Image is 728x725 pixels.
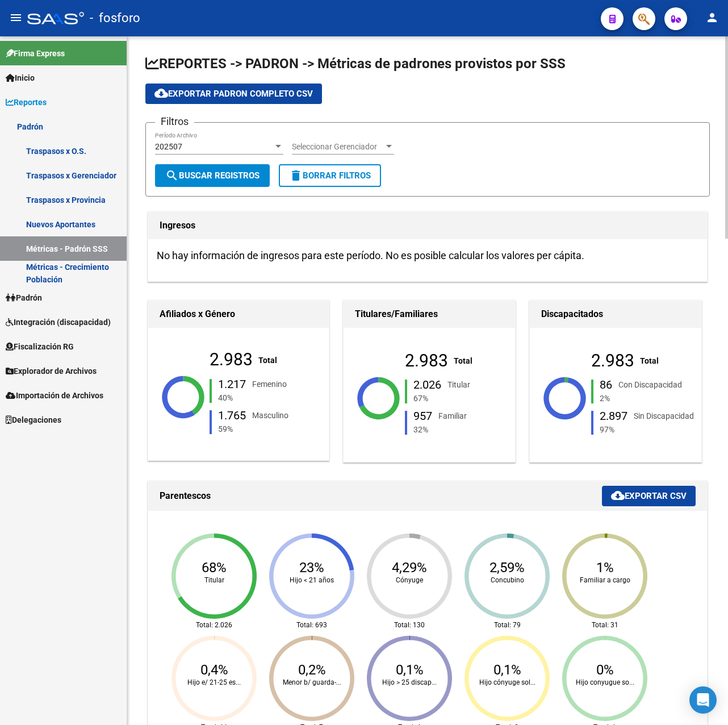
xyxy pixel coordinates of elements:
[290,576,334,584] text: Hijo < 21 años
[252,378,287,390] div: Femenino
[634,410,694,422] div: Sin Discapacidad
[6,414,61,426] span: Delegaciones
[705,11,719,24] mat-icon: person
[6,365,97,377] span: Explorador de Archivos
[196,621,232,629] text: Total: 2.026
[6,72,35,84] span: Inicio
[292,142,384,152] span: Seleccionar Gerenciador
[6,291,42,304] span: Padrón
[394,621,425,629] text: Total: 130
[600,410,627,422] div: 2.897
[202,560,227,576] text: 68%
[689,686,717,714] div: Open Intercom Messenger
[90,6,140,31] span: - fosforo
[216,391,361,404] div: 40%
[592,621,618,629] text: Total: 31
[479,678,535,686] text: Hijo cónyuge sol...
[155,114,194,130] h3: Filtros
[447,378,470,391] div: Titular
[6,389,103,402] span: Importación de Archivos
[218,378,246,390] div: 1.217
[596,560,614,576] text: 1%
[602,486,696,506] button: Exportar CSV
[154,89,313,99] span: Exportar Padron Completo CSV
[289,170,371,181] span: Borrar Filtros
[355,305,504,323] h1: Titulares/Familiares
[411,423,557,436] div: 32%
[200,662,228,678] text: 0,4%
[210,354,253,366] div: 2.983
[289,169,303,182] mat-icon: delete
[6,47,65,60] span: Firma Express
[160,305,317,323] h1: Afiliados x Género
[541,305,690,323] h1: Discapacitados
[187,678,241,686] text: Hijo e/ 21-25 es...
[576,678,634,686] text: Hijo conyugue so...
[611,491,687,501] span: Exportar CSV
[160,487,602,505] h1: Parentescos
[252,409,288,422] div: Masculino
[413,379,441,390] div: 2.026
[258,354,277,366] div: Total
[298,662,326,678] text: 0,2%
[154,86,168,100] mat-icon: cloud_download
[493,662,521,678] text: 0,1%
[299,560,324,576] text: 23%
[165,170,260,181] span: Buscar Registros
[165,169,179,182] mat-icon: search
[204,576,224,584] text: Titular
[216,423,361,435] div: 59%
[145,84,322,104] button: Exportar Padron Completo CSV
[618,378,682,391] div: Con Discapacidad
[580,576,630,584] text: Familiar a cargo
[494,621,521,629] text: Total: 79
[596,662,614,678] text: 0%
[396,662,424,678] text: 0,1%
[6,340,74,353] span: Fiscalización RG
[9,11,23,24] mat-icon: menu
[611,489,625,502] mat-icon: cloud_download
[157,248,698,264] h3: No hay información de ingresos para este período. No es posible calcular los valores per cápita.
[6,96,47,109] span: Reportes
[382,678,437,686] text: Hijo > 25 discap...
[640,355,659,367] div: Total
[155,164,270,187] button: Buscar Registros
[279,164,381,187] button: Borrar Filtros
[405,355,448,367] div: 2.983
[396,576,423,584] text: Cónyuge
[155,142,182,151] span: 202507
[491,576,524,584] text: Concubino
[600,379,612,390] div: 86
[392,560,427,576] text: 4,29%
[438,410,467,422] div: Familiar
[591,355,634,367] div: 2.983
[218,410,246,421] div: 1.765
[6,316,111,328] span: Integración (discapacidad)
[160,216,696,235] h1: Ingresos
[145,56,566,72] span: REPORTES -> PADRON -> Métricas de padrones provistos por SSS
[489,560,525,576] text: 2,59%
[413,410,432,422] div: 957
[283,678,341,686] text: Menor b/ guarda-...
[411,392,557,405] div: 67%
[454,355,472,367] div: Total
[296,621,327,629] text: Total: 693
